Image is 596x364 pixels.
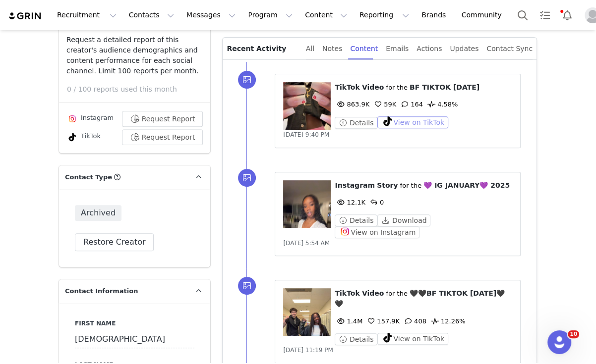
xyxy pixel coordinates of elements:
[354,4,415,26] button: Reporting
[335,289,359,297] span: TikTok
[8,8,280,19] body: Rich Text Area. Press ALT-0 for help.
[283,240,330,247] span: [DATE] 5:54 AM
[68,115,76,123] img: instagram.svg
[122,111,203,127] button: Request Report
[456,4,512,26] a: Community
[450,38,478,60] div: Updates
[75,233,154,251] button: Restore Creator
[410,83,479,91] span: BF TIKTOK [DATE]
[123,4,180,26] button: Contacts
[377,214,430,226] button: Download
[180,4,241,26] button: Messages
[335,101,369,108] span: 863.9K
[51,4,122,26] button: Recruitment
[65,286,138,296] span: Contact Information
[335,333,377,345] button: Details
[386,38,409,60] div: Emails
[547,330,571,354] iframe: Intercom live chat
[335,288,512,309] p: ⁨ ⁩ ⁨ ⁩ for the ⁨ ⁩
[512,4,534,26] button: Search
[335,117,377,129] button: Details
[429,317,466,325] span: 12.26%
[75,319,194,328] label: First Name
[335,317,362,325] span: 1.4M
[283,347,333,354] span: [DATE] 11:19 PM
[362,83,384,91] span: Video
[66,131,101,143] div: TikTok
[335,199,365,206] span: 12.1K
[67,84,210,95] p: 0 / 100 reports used this month
[335,226,419,238] button: View on Instagram
[377,336,448,343] a: View on TikTok
[399,101,423,108] span: 164
[242,4,298,26] button: Program
[227,38,298,59] p: Recent Activity
[377,181,398,189] span: Story
[65,172,112,182] span: Contact Type
[377,119,448,127] a: View on TikTok
[122,129,203,145] button: Request Report
[425,101,458,108] span: 4.58%
[556,4,578,26] button: Notifications
[372,101,396,108] span: 59K
[75,205,121,221] span: Archived
[335,83,359,91] span: TikTok
[8,11,43,21] img: grin logo
[350,38,378,60] div: Content
[402,317,426,325] span: 408
[335,180,512,191] p: ⁨ ⁩ ⁨ ⁩ for the ⁨ ⁩
[416,4,455,26] a: Brands
[66,35,203,76] p: Request a detailed report of this creator's audience demographics and content performance for eac...
[299,4,353,26] button: Content
[377,333,448,345] button: View on TikTok
[568,330,579,338] span: 10
[417,38,442,60] div: Actions
[365,317,400,325] span: 157.9K
[377,116,448,128] button: View on TikTok
[335,181,375,189] span: Instagram
[306,38,314,60] div: All
[283,131,329,138] span: [DATE] 9:40 PM
[486,38,533,60] div: Contact Sync
[335,214,377,226] button: Details
[66,113,114,125] div: Instagram
[335,289,505,308] span: 🖤🖤BF TIKTOK [DATE]🖤🖤
[423,181,510,189] span: 💜 IG JANUARY💜 2025
[368,199,384,206] span: 0
[335,228,419,236] a: View on Instagram
[335,82,512,93] p: ⁨ ⁩ ⁨ ⁩ for the ⁨ ⁩
[362,289,384,297] span: Video
[322,38,342,60] div: Notes
[534,4,556,26] a: Tasks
